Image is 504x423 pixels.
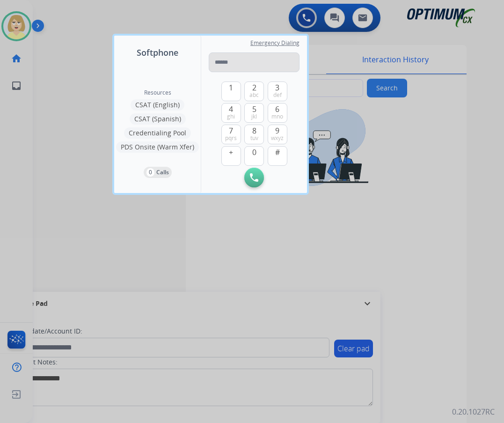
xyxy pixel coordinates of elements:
button: CSAT (Spanish) [130,113,186,125]
span: ghi [227,113,235,120]
span: wxyz [271,134,284,142]
span: 6 [275,104,279,115]
span: def [273,91,282,99]
p: 0.20.1027RC [452,406,495,417]
button: CSAT (English) [131,99,184,111]
span: 7 [229,125,233,136]
span: 9 [275,125,279,136]
span: 4 [229,104,233,115]
span: 3 [275,82,279,93]
button: 9wxyz [268,125,287,144]
button: 2abc [244,82,264,101]
span: Emergency Dialing [250,39,299,47]
span: 2 [252,82,256,93]
button: 7pqrs [221,125,241,144]
p: Calls [156,168,169,177]
button: 4ghi [221,103,241,123]
button: Credentialing Pool [124,127,191,139]
button: 8tuv [244,125,264,144]
button: PDS Onsite (Warm Xfer) [116,141,199,153]
span: abc [249,91,259,99]
span: tuv [250,134,258,142]
button: 5jkl [244,103,264,123]
span: 5 [252,104,256,115]
p: 0 [146,168,154,177]
span: Softphone [137,46,178,59]
button: 1 [221,82,241,101]
button: 3def [268,82,287,101]
span: pqrs [225,134,237,142]
button: 0 [244,146,264,166]
span: mno [271,113,283,120]
button: # [268,146,287,166]
span: 1 [229,82,233,93]
span: Resources [144,89,171,96]
button: 6mno [268,103,287,123]
button: + [221,146,241,166]
span: 0 [252,147,256,158]
span: + [229,147,233,158]
img: call-button [250,173,258,182]
span: # [275,147,280,158]
span: 8 [252,125,256,136]
button: 0Calls [144,167,172,178]
span: jkl [251,113,257,120]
